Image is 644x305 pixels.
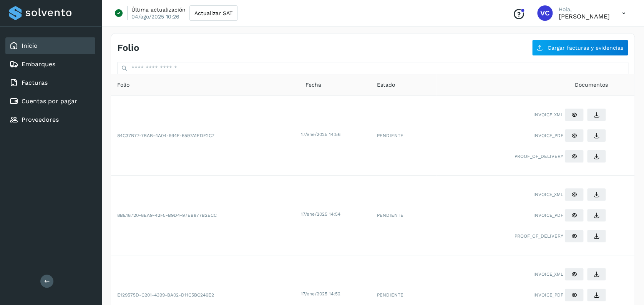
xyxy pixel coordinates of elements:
a: Embarques [22,60,55,68]
span: PROOF_OF_DELIVERY [514,233,563,240]
span: INVOICE_XML [533,111,563,118]
h4: Folio [117,42,139,54]
span: Documentos [574,81,607,89]
span: Actualizar SAT [194,10,232,16]
p: Hola, [559,6,610,13]
span: INVOICE_PDF [533,132,563,139]
p: Última actualización [131,6,186,13]
a: Inicio [22,42,38,49]
td: 8BE18720-8EA9-42F5-B9D4-97EB877B2ECC [111,176,299,255]
span: Cargar facturas y evidencias [548,45,623,50]
td: PENDIENTE [371,96,436,176]
span: Estado [377,81,395,89]
div: 17/ene/2025 14:54 [300,211,369,218]
span: INVOICE_XML [533,271,563,278]
div: Proveedores [5,111,95,128]
div: Embarques [5,56,95,73]
span: Fecha [305,81,321,89]
span: INVOICE_XML [533,191,563,198]
div: 17/ene/2025 14:56 [300,131,369,138]
div: Inicio [5,37,95,54]
span: INVOICE_PDF [533,292,563,298]
span: PROOF_OF_DELIVERY [514,153,563,160]
a: Facturas [22,79,48,86]
button: Actualizar SAT [189,5,237,21]
div: Facturas [5,74,95,91]
div: 17/ene/2025 14:52 [300,290,369,297]
span: Folio [117,81,129,89]
td: 84C37B77-7BAB-4A04-994E-6597A1EDF2C7 [111,96,299,176]
a: Proveedores [22,116,59,123]
div: Cuentas por pagar [5,93,95,110]
p: Viridiana Cruz [559,13,610,20]
a: Cuentas por pagar [22,97,77,105]
button: Cargar facturas y evidencias [532,40,628,56]
td: PENDIENTE [371,176,436,255]
p: 04/ago/2025 10:26 [131,13,179,20]
span: INVOICE_PDF [533,212,563,219]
